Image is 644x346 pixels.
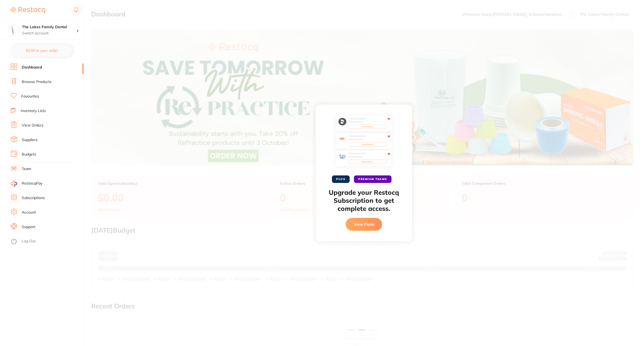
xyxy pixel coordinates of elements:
span: PREMIUM TEAMS [354,175,391,183]
img: The Lakes Family Dental [8,25,19,35]
a: Team [22,166,31,172]
a: Suppliers [22,137,38,143]
button: $0.00 in your order [11,44,73,57]
span: PLUS [332,175,350,183]
h2: Upgrade your Restocq Subscription to get complete access. [326,188,401,212]
a: Account [22,210,36,215]
a: Restocq Logo [11,4,45,16]
img: favourites-preview.svg [336,115,392,169]
img: Restocq Logo [11,7,45,13]
h4: The Lakes Family Dental [22,24,76,30]
img: RestocqPay [11,181,17,187]
a: View Orders [22,123,43,128]
button: View Plans [346,218,382,231]
a: Favourites [21,94,39,99]
a: Log Out [22,239,36,244]
button: Log Out [11,237,82,246]
a: Support [22,224,35,230]
a: Inventory Lists [21,108,46,114]
a: Browse Products [22,79,52,85]
a: Budgets [22,152,36,157]
a: Subscriptions [22,195,45,201]
p: Switch account [22,31,76,36]
span: RestocqPay [22,181,42,186]
a: RestocqPay [11,181,42,187]
a: Dashboard [22,65,42,70]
